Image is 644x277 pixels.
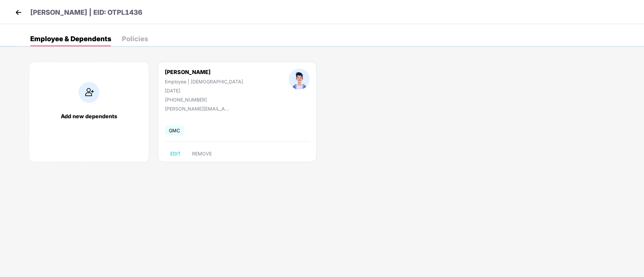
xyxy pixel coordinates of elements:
img: addIcon [79,82,99,103]
div: [PERSON_NAME][EMAIL_ADDRESS][DOMAIN_NAME] [165,106,232,112]
span: GMC [165,126,184,135]
button: EDIT [165,148,186,159]
div: Add new dependents [36,113,142,120]
img: back [13,7,24,17]
div: Employee & Dependents [30,36,111,42]
span: REMOVE [192,151,212,156]
p: [PERSON_NAME] | EID: OTPL1436 [30,7,142,18]
span: EDIT [170,151,181,156]
div: Employee | [DEMOGRAPHIC_DATA] [165,79,243,84]
button: REMOVE [187,148,217,159]
div: [PHONE_NUMBER] [165,97,243,102]
div: Policies [122,36,148,42]
img: profileImage [289,69,310,89]
div: [DATE] [165,88,243,93]
div: [PERSON_NAME] [165,69,243,75]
